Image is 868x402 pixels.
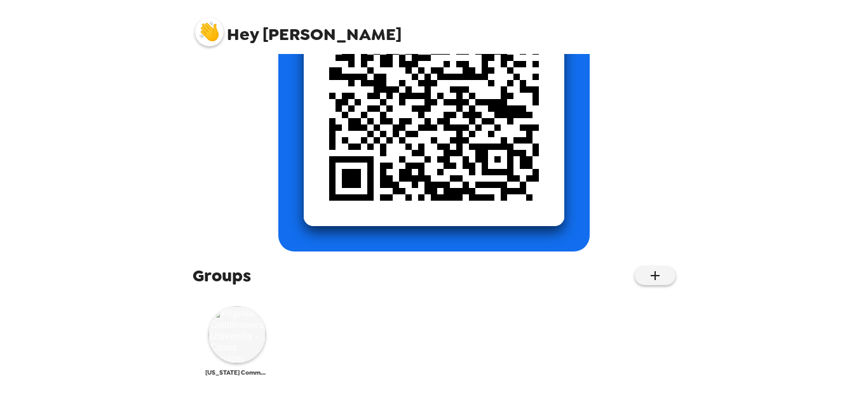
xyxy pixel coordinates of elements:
span: [PERSON_NAME] [195,11,402,43]
span: Hey [227,23,259,46]
img: Virginia Commonwealth University - Career Services [208,306,266,363]
span: [US_STATE] Commonwealth University - Career Services [205,368,269,377]
span: Groups [193,264,251,287]
img: profile pic [195,18,224,46]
